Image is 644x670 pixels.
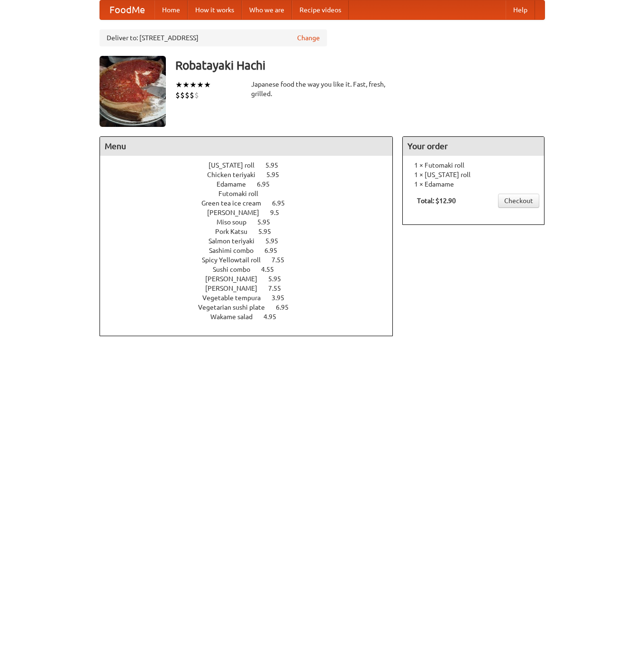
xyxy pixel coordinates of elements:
[215,228,289,235] a: Pork Katsu 5.95
[198,304,274,311] span: Vegetarian sushi plate
[215,228,257,235] span: Pork Katsu
[207,171,297,179] a: Chicken teriyaki 5.95
[403,137,544,156] h4: Your order
[198,304,306,311] a: Vegetarian sushi plate 6.95
[265,237,288,245] span: 5.95
[180,90,185,100] li: $
[408,179,539,189] li: 1 × Edamame
[185,90,190,100] li: $
[268,275,290,283] span: 5.95
[205,285,267,292] span: [PERSON_NAME]
[498,194,539,208] a: Checkout
[100,137,393,156] h4: Menu
[506,0,535,19] a: Help
[218,190,268,197] span: Futomaki roll
[202,256,302,264] a: Spicy Yellowtail roll 7.55
[276,304,298,311] span: 6.95
[257,218,280,226] span: 5.95
[213,266,291,273] a: Sushi combo 4.55
[209,247,263,254] span: Sashimi combo
[182,80,190,90] li: ★
[201,199,271,207] span: Green tea ice cream
[210,313,262,321] span: Wakame salad
[292,0,349,19] a: Recipe videos
[261,266,283,273] span: 4.55
[202,256,270,264] span: Spicy Yellowtail roll
[272,199,294,207] span: 6.95
[205,285,299,292] a: [PERSON_NAME] 7.55
[297,33,320,43] a: Change
[265,161,288,169] span: 5.95
[272,256,294,264] span: 7.55
[188,0,242,19] a: How it works
[210,313,294,321] a: Wakame salad 4.95
[417,197,456,205] b: Total: $12.90
[218,190,285,197] a: Futomaki roll
[217,218,288,226] a: Miso soup 5.95
[408,170,539,179] li: 1 × [US_STATE] roll
[217,180,287,188] a: Edamame 6.95
[100,29,327,46] div: Deliver to: [STREET_ADDRESS]
[190,80,197,90] li: ★
[209,237,296,245] a: Salmon teriyaki 5.95
[207,171,265,179] span: Chicken teriyaki
[175,56,545,75] h3: Robatayaki Hachi
[205,275,299,283] a: [PERSON_NAME] 5.95
[175,80,182,90] li: ★
[197,80,204,90] li: ★
[270,209,289,216] span: 9.5
[266,171,289,179] span: 5.95
[207,209,297,216] a: [PERSON_NAME] 9.5
[154,0,188,19] a: Home
[202,294,302,302] a: Vegetable tempura 3.95
[408,161,539,170] li: 1 × Futomaki roll
[194,90,199,100] li: $
[100,0,154,19] a: FoodMe
[213,266,260,273] span: Sushi combo
[263,313,286,321] span: 4.95
[257,180,279,188] span: 6.95
[204,80,211,90] li: ★
[209,237,264,245] span: Salmon teriyaki
[205,275,267,283] span: [PERSON_NAME]
[217,180,255,188] span: Edamame
[258,228,281,235] span: 5.95
[190,90,194,100] li: $
[251,80,393,98] div: Japanese food the way you like it. Fast, fresh, grilled.
[268,285,290,292] span: 7.55
[100,56,166,127] img: angular.jpg
[202,294,270,302] span: Vegetable tempura
[209,161,296,169] a: [US_STATE] roll 5.95
[201,199,302,207] a: Green tea ice cream 6.95
[175,90,180,100] li: $
[209,247,295,254] a: Sashimi combo 6.95
[264,247,287,254] span: 6.95
[242,0,292,19] a: Who we are
[272,294,294,302] span: 3.95
[217,218,256,226] span: Miso soup
[209,161,264,169] span: [US_STATE] roll
[207,209,269,216] span: [PERSON_NAME]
